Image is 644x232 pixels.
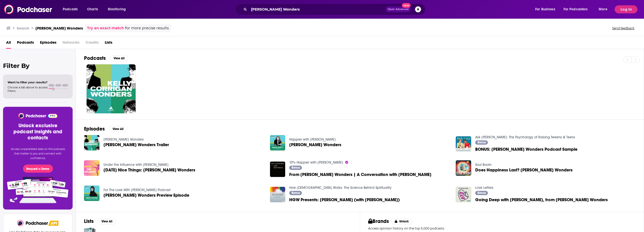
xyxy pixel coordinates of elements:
[9,123,67,141] h3: Unlock exclusive podcast insights and contacts
[611,26,636,30] button: Send feedback
[368,218,389,224] h2: Brands
[35,26,83,31] h3: [PERSON_NAME] Wonders
[475,168,573,172] a: Does Happiness Last? Kelly Corrigan Wonders
[87,6,98,13] span: Charts
[84,218,116,224] a: ListsView All
[103,188,171,192] a: For The Love With Jen Hatmaker Podcast
[18,113,58,119] img: Podchaser - Follow, Share and Rate Podcasts
[475,168,573,172] span: Does Happiness Last? [PERSON_NAME] Wonders
[9,147,67,161] p: Access unparalleled data on the podcasts that matter to you and connect with confidence.
[3,62,73,69] h2: Filter By
[87,25,124,31] a: Try an exact match
[270,162,285,177] img: From Kelly Corrigan Wonders | A Conversation with Dan Harris
[475,147,577,151] a: BONUS: Kelly Corrigan Wonders Podcast Sample
[110,55,128,61] button: View All
[5,177,70,203] img: Pro Features
[84,160,99,176] img: Sunday Nice Things: Kelly Corrigan Wonders
[475,147,577,151] span: BONUS: [PERSON_NAME] Wonders Podcast Sample
[402,3,411,8] span: New
[23,165,53,173] button: Request a Demo
[103,168,195,172] a: Sunday Nice Things: Kelly Corrigan Wonders
[103,143,169,147] a: Kelly Corrigan Wonders Trailer
[289,198,400,202] a: HGW Presents: Kelly Corrigan Wonders (with Rainn Wilson)
[17,38,34,49] a: Podcasts
[368,226,636,230] p: Access sponsor history on the top 5,000 podcasts.
[532,5,562,13] button: open menu
[103,163,169,167] a: Under the Influence with Jo Piazza
[84,126,105,132] h2: Episodes
[17,220,49,226] img: Podchaser - Follow, Share and Rate Podcasts
[48,221,58,226] img: Podchaser API banner
[8,81,48,84] span: Want to filter your results?
[104,5,132,13] button: open menu
[40,38,56,49] a: Episodes
[289,172,431,177] span: From [PERSON_NAME] Wonders | A Conversation with [PERSON_NAME]
[84,126,127,132] a: EpisodesView All
[84,186,99,201] img: Kelly Corrigan Wonders Preview Episode
[477,141,486,144] span: Bonus
[289,143,341,147] span: [PERSON_NAME] Wonders
[560,5,595,13] button: open menu
[63,6,78,13] span: Podcasts
[289,160,343,165] a: 10% Happier with Dan Harris
[477,191,486,194] span: Bonus
[289,172,431,177] a: From Kelly Corrigan Wonders | A Conversation with Dan Harris
[84,55,106,61] h2: Podcasts
[456,187,471,202] img: Going Deep with Krista Tippett, from Kelly Corrigan Wonders
[456,136,471,152] img: BONUS: Kelly Corrigan Wonders Podcast Sample
[270,135,285,150] img: Kelly Corrigan Wonders
[289,186,391,190] a: How God Works: The Science Behind Spirituality
[103,168,195,172] span: [DATE] Nice Things: [PERSON_NAME] Wonders
[108,6,126,13] span: Monitoring
[84,218,94,224] h2: Lists
[289,143,341,147] a: Kelly Corrigan Wonders
[475,186,493,190] a: Love Letters
[475,135,575,139] a: Ask Lisa: The Psychology of Raising Tweens & Teens
[86,38,99,49] span: Credits
[103,193,189,197] span: [PERSON_NAME] Wonders Preview Episode
[535,6,555,13] span: For Business
[595,5,614,13] button: open menu
[103,143,169,147] span: [PERSON_NAME] Wonders Trailer
[292,191,300,194] span: Bonus
[475,163,491,167] a: Soul Boom
[240,4,430,15] div: Search podcasts, credits, & more...
[4,5,53,14] img: Podchaser - Follow, Share and Rate Podcasts
[84,55,128,61] a: PodcastsView All
[103,193,189,197] a: Kelly Corrigan Wonders Preview Episode
[475,198,608,202] a: Going Deep with Krista Tippett, from Kelly Corrigan Wonders
[84,135,99,150] img: Kelly Corrigan Wonders Trailer
[385,6,411,12] button: Open AdvancedNew
[388,8,409,11] span: Open Advanced
[6,38,11,49] a: All
[289,137,336,142] a: Happier with Gretchen Rubin
[456,160,471,176] img: Does Happiness Last? Kelly Corrigan Wonders
[17,26,29,31] h3: Search
[59,5,84,13] button: open menu
[105,38,112,49] a: Lists
[615,5,637,13] button: Log In
[98,218,116,224] button: View All
[270,187,285,202] img: HGW Presents: Kelly Corrigan Wonders (with Rainn Wilson)
[8,86,48,93] span: Choose a tab above to access filters.
[292,166,300,169] span: Bonus
[125,25,169,31] span: for more precise results
[599,6,607,13] span: More
[84,5,101,13] a: Charts
[249,5,385,13] input: Search podcasts, credits, & more...
[391,218,412,224] button: Unlock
